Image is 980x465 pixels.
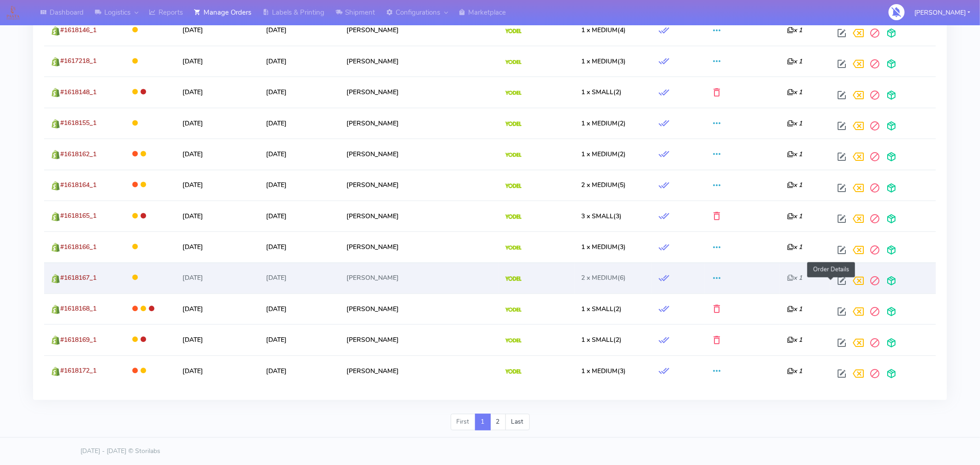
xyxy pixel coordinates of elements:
[581,57,617,66] span: 1 x MEDIUM
[259,15,339,45] td: [DATE]
[581,305,622,313] span: (2)
[787,88,803,96] i: x 1
[505,91,521,95] img: Yodel
[505,153,521,157] img: Yodel
[176,170,259,200] td: [DATE]
[581,119,617,128] span: 1 x MEDIUM
[787,150,803,159] i: x 1
[581,26,626,34] span: (4)
[259,293,339,324] td: [DATE]
[787,367,803,375] i: x 1
[259,231,339,262] td: [DATE]
[340,138,498,169] td: [PERSON_NAME]
[490,414,506,430] a: 2
[176,355,259,386] td: [DATE]
[340,108,498,138] td: [PERSON_NAME]
[60,366,96,375] span: #1618172_1
[505,183,521,188] img: Yodel
[581,335,613,344] span: 1 x SMALL
[907,3,977,22] button: [PERSON_NAME]
[581,181,626,189] span: (5)
[505,276,521,281] img: Yodel
[581,243,617,251] span: 1 x MEDIUM
[340,355,498,386] td: [PERSON_NAME]
[51,212,60,221] img: shopify.png
[176,231,259,262] td: [DATE]
[340,293,498,324] td: [PERSON_NAME]
[60,211,96,220] span: #1618165_1
[340,76,498,107] td: [PERSON_NAME]
[176,15,259,45] td: [DATE]
[505,121,521,126] img: Yodel
[581,57,626,66] span: (3)
[259,170,339,200] td: [DATE]
[176,76,259,107] td: [DATE]
[505,245,521,250] img: Yodel
[581,181,617,189] span: 2 x MEDIUM
[259,45,339,76] td: [DATE]
[51,181,60,190] img: shopify.png
[259,355,339,386] td: [DATE]
[60,57,96,65] span: #1617218_1
[51,26,60,35] img: shopify.png
[51,335,60,345] img: shopify.png
[340,45,498,76] td: [PERSON_NAME]
[176,262,259,293] td: [DATE]
[259,138,339,169] td: [DATE]
[581,335,622,344] span: (2)
[581,88,622,96] span: (2)
[505,338,521,343] img: Yodel
[51,88,60,97] img: shopify.png
[787,181,803,189] i: x 1
[787,273,803,282] i: x 1
[259,262,339,293] td: [DATE]
[787,243,803,251] i: x 1
[787,335,803,344] i: x 1
[581,367,626,375] span: (3)
[581,273,626,282] span: (6)
[60,181,96,189] span: #1618164_1
[505,307,521,312] img: Yodel
[60,88,96,96] span: #1618148_1
[581,212,613,221] span: 3 x SMALL
[176,293,259,324] td: [DATE]
[581,88,613,96] span: 1 x SMALL
[505,28,521,33] img: Yodel
[340,170,498,200] td: [PERSON_NAME]
[176,138,259,169] td: [DATE]
[51,305,60,314] img: shopify.png
[60,273,96,282] span: #1618167_1
[505,214,521,219] img: Yodel
[340,324,498,355] td: [PERSON_NAME]
[581,26,617,34] span: 1 x MEDIUM
[581,212,622,221] span: (3)
[340,200,498,231] td: [PERSON_NAME]
[340,231,498,262] td: [PERSON_NAME]
[60,119,96,127] span: #1618155_1
[176,108,259,138] td: [DATE]
[505,60,521,64] img: Yodel
[51,243,60,252] img: shopify.png
[340,262,498,293] td: [PERSON_NAME]
[787,57,803,66] i: x 1
[259,108,339,138] td: [DATE]
[581,305,613,313] span: 1 x SMALL
[60,26,96,34] span: #1618146_1
[581,273,617,282] span: 2 x MEDIUM
[581,150,617,159] span: 1 x MEDIUM
[787,305,803,313] i: x 1
[787,119,803,128] i: x 1
[51,119,60,128] img: shopify.png
[787,26,803,34] i: x 1
[787,212,803,221] i: x 1
[60,335,96,344] span: #1618169_1
[60,150,96,159] span: #1618162_1
[475,414,491,430] a: 1
[581,367,617,375] span: 1 x MEDIUM
[581,150,626,159] span: (2)
[340,15,498,45] td: [PERSON_NAME]
[51,274,60,283] img: shopify.png
[176,45,259,76] td: [DATE]
[60,304,96,313] span: #1618168_1
[581,119,626,128] span: (2)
